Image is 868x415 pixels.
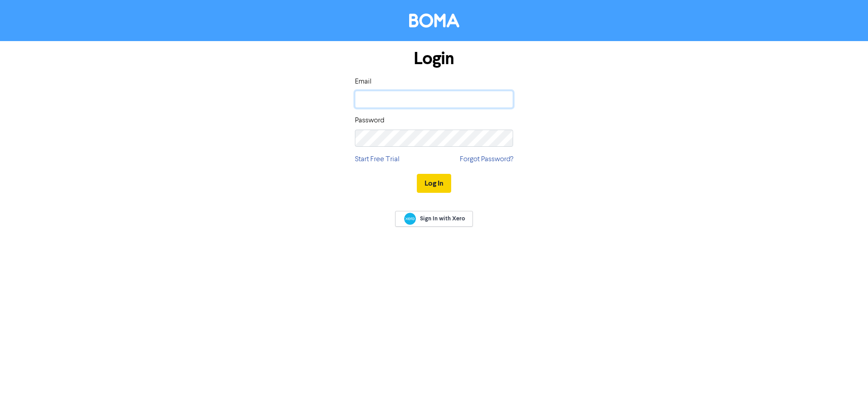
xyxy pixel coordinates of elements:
[355,48,513,69] h1: Login
[355,115,384,126] label: Password
[355,154,400,165] a: Start Free Trial
[409,14,459,28] img: BOMA Logo
[823,372,868,415] iframe: Chat Widget
[404,213,416,225] img: Xero logo
[417,174,451,193] button: Log In
[460,154,513,165] a: Forgot Password?
[355,76,372,87] label: Email
[395,211,473,227] a: Sign In with Xero
[420,214,465,223] span: Sign In with Xero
